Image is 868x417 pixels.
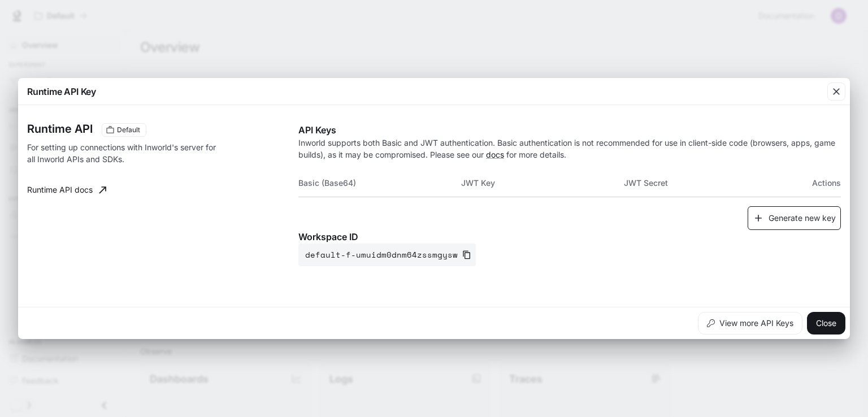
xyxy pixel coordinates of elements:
[461,170,624,197] th: JWT Key
[624,170,787,197] th: JWT Secret
[298,137,841,160] p: Inworld supports both Basic and JWT authentication. Basic authentication is not recommended for u...
[23,179,111,201] a: Runtime API docs
[102,123,146,137] div: These keys will apply to your current workspace only
[807,312,845,335] button: Close
[298,170,461,197] th: Basic (Base64)
[748,206,841,231] button: Generate new key
[298,244,476,266] button: default-f-umuidm0dnm64zssmgysw
[787,170,841,197] th: Actions
[486,150,504,159] a: docs
[298,230,841,244] p: Workspace ID
[27,141,224,165] p: For setting up connections with Inworld's server for all Inworld APIs and SDKs.
[112,125,145,135] span: Default
[27,123,93,134] h3: Runtime API
[27,85,96,98] p: Runtime API Key
[698,312,802,335] button: View more API Keys
[298,123,841,137] p: API Keys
